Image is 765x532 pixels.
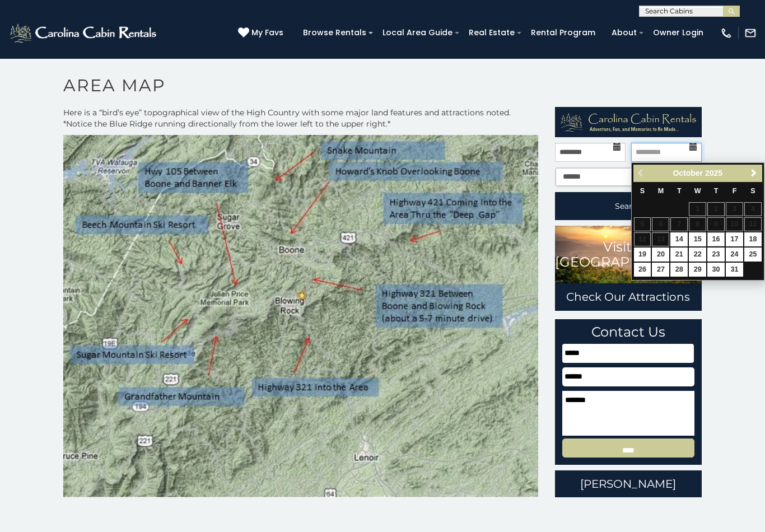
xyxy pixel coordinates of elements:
a: 23 [707,248,725,262]
a: 19 [634,248,651,262]
span: Saturday [750,187,755,195]
a: About [606,24,642,41]
a: [PERSON_NAME] [555,470,702,498]
span: Friday [733,187,737,195]
a: My Favs [238,27,286,39]
a: Local Area Guide [377,24,458,41]
span: Wednesday [694,187,701,195]
img: White-1-2.png [8,22,160,44]
a: 15 [689,232,706,246]
a: 17 [726,232,743,246]
a: 16 [707,232,725,246]
a: Browse Rentals [297,24,372,41]
a: 26 [634,263,651,277]
a: 30 [707,263,725,277]
a: 20 [652,248,669,262]
h3: Contact Us [562,325,695,339]
a: 31 [726,263,743,277]
a: 14 [670,232,688,246]
h1: Area Map [55,75,710,107]
p: Here is a “bird’s eye” topographical view of the High Country with some major land features and a... [63,107,538,129]
span: 2025 [705,169,722,178]
span: Next [749,169,758,178]
a: 29 [689,263,706,277]
a: Next [747,166,761,180]
img: mail-regular-white.png [744,27,757,39]
a: Rental Program [525,24,601,41]
span: My Favs [251,27,283,39]
span: Thursday [714,187,719,195]
a: 21 [670,248,688,262]
img: phone-regular-white.png [720,27,733,39]
a: 27 [652,263,669,277]
a: 24 [726,248,743,262]
button: Search [555,192,702,220]
a: Real Estate [463,24,520,41]
a: 18 [744,232,762,246]
span: Sunday [640,187,645,195]
span: Tuesday [677,187,682,195]
a: 28 [670,263,688,277]
a: Owner Login [647,24,709,41]
h3: Visiting [GEOGRAPHIC_DATA] [555,240,702,269]
span: Monday [658,187,664,195]
span: October [673,169,703,178]
a: Check Our Attractions [555,283,702,311]
a: 22 [689,248,706,262]
a: 25 [744,248,762,262]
